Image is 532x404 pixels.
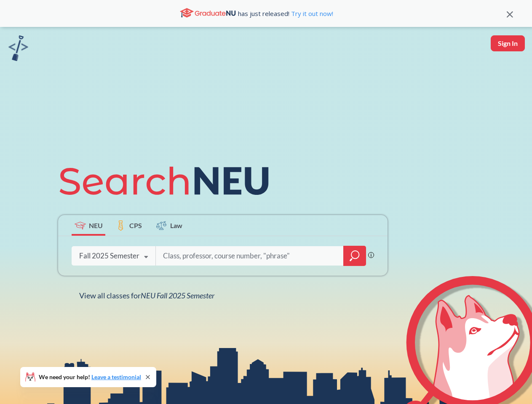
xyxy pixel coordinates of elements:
[129,221,142,230] span: CPS
[8,35,28,61] img: sandbox logo
[91,373,141,380] a: Leave a testimonial
[491,35,525,51] button: Sign In
[289,9,333,18] a: Try it out now!
[238,9,333,18] span: has just released!
[8,35,28,64] a: sandbox logo
[141,291,214,300] span: NEU Fall 2025 Semester
[79,251,139,260] div: Fall 2025 Semester
[350,250,360,262] svg: magnifying glass
[79,291,214,300] span: View all classes for
[89,221,103,230] span: NEU
[170,221,182,230] span: Law
[162,247,337,265] input: Class, professor, course number, "phrase"
[39,374,141,380] span: We need your help!
[343,246,366,266] div: magnifying glass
